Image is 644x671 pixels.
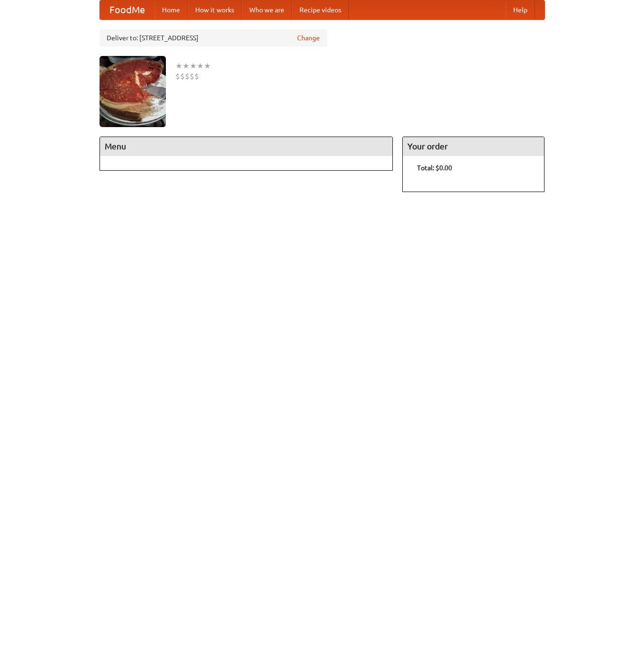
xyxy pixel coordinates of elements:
img: angular.jpg [100,56,166,127]
li: ★ [204,61,211,71]
li: $ [194,71,199,82]
a: Help [506,0,535,19]
a: Change [297,33,320,43]
div: Deliver to: [STREET_ADDRESS] [100,29,327,46]
li: $ [185,71,190,82]
a: How it works [188,0,242,19]
b: Total: $0.00 [417,164,452,172]
li: $ [180,71,185,82]
h4: Your order [403,137,544,156]
li: $ [190,71,194,82]
li: ★ [182,61,190,71]
li: ★ [175,61,182,71]
li: $ [175,71,180,82]
a: Recipe videos [292,0,349,19]
h4: Menu [100,137,393,156]
a: FoodMe [100,0,154,19]
a: Who we are [242,0,292,19]
a: Home [154,0,188,19]
li: ★ [197,61,204,71]
li: ★ [190,61,197,71]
